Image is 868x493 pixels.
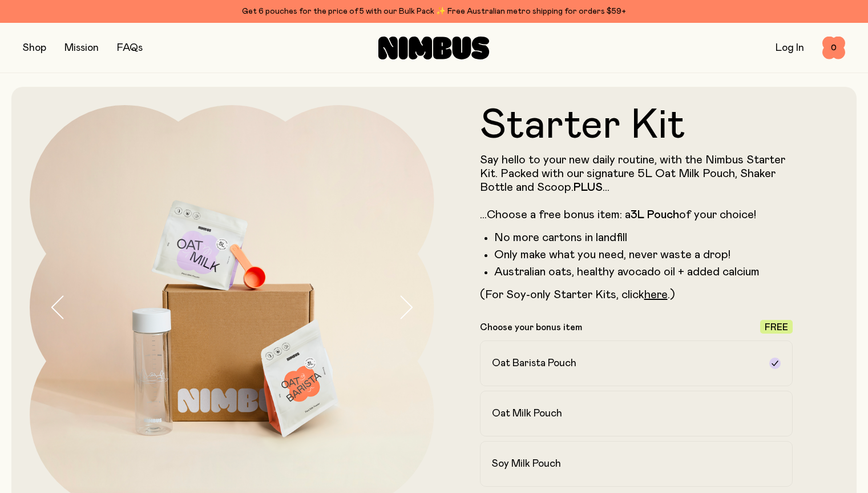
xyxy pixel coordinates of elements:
a: here [644,289,668,300]
strong: PLUS [574,182,603,193]
a: FAQs [117,43,143,53]
h2: Oat Milk Pouch [492,407,562,420]
h2: Soy Milk Pouch [492,457,561,471]
p: Say hello to your new daily routine, with the Nimbus Starter Kit. Packed with our signature 5L Oa... [480,153,793,222]
p: Choose your bonus item [480,322,582,333]
span: Free [765,323,788,332]
p: (For Soy-only Starter Kits, click .) [480,288,793,302]
h1: Starter Kit [480,105,793,146]
a: Mission [64,43,99,53]
h2: Oat Barista Pouch [492,356,576,370]
button: 0 [822,37,845,59]
a: Log In [776,43,804,53]
li: Only make what you need, never waste a drop! [494,248,793,262]
div: Get 6 pouches for the price of 5 with our Bulk Pack ✨ Free Australian metro shipping for orders $59+ [23,5,845,18]
li: No more cartons in landfill [494,231,793,245]
strong: Pouch [647,209,679,221]
strong: 3L [631,209,644,221]
li: Australian oats, healthy avocado oil + added calcium [494,265,793,279]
